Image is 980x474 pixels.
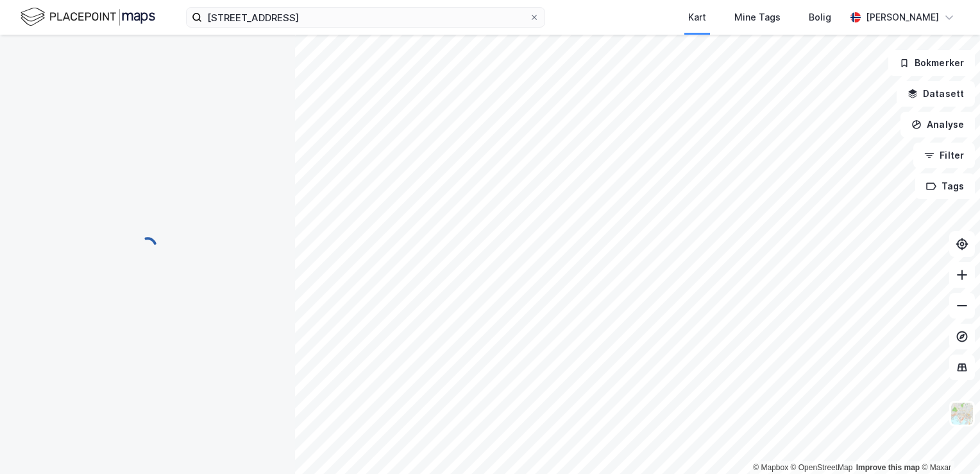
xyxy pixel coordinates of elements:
a: Mapbox [753,463,788,472]
div: Bolig [809,10,831,25]
div: Kontrollprogram for chat [916,412,980,474]
img: logo.f888ab2527a4732fd821a326f86c7f29.svg [21,6,155,28]
input: Søk på adresse, matrikkel, gårdeiere, leietakere eller personer [202,8,529,27]
button: Tags [915,173,975,199]
img: spinner.a6d8c91a73a9ac5275cf975e30b51cfb.svg [137,236,158,257]
iframe: Chat Widget [916,412,980,474]
button: Filter [913,143,975,168]
div: Kart [688,10,706,25]
button: Bokmerker [888,50,975,76]
div: [PERSON_NAME] [866,10,939,25]
img: Z [950,401,974,426]
a: Improve this map [856,463,920,472]
a: OpenStreetMap [791,463,853,472]
button: Analyse [900,112,975,137]
button: Datasett [897,81,975,107]
div: Mine Tags [734,10,781,25]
